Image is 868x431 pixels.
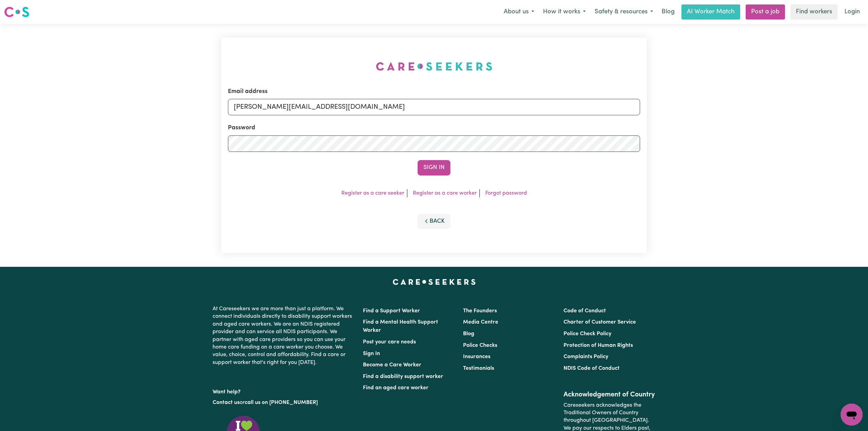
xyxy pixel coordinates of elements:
a: Testimonials [463,366,494,371]
input: Email address [228,99,640,115]
p: At Careseekers we are more than just a platform. We connect individuals directly to disability su... [213,302,355,369]
button: Sign In [418,160,450,175]
a: Careseekers logo [4,4,29,20]
h2: Acknowledgement of Country [564,391,655,399]
a: Find a Support Worker [363,308,420,314]
button: Safety & resources [590,5,657,19]
a: Find workers [790,4,838,19]
a: Find a disability support worker [363,374,443,379]
a: Protection of Human Rights [564,343,633,348]
a: AI Worker Match [681,4,740,19]
a: Media Centre [463,319,498,325]
a: Login [840,4,864,19]
label: Password [228,123,255,132]
a: The Founders [463,308,497,314]
a: Register as a care worker [413,191,477,196]
a: Police Checks [463,343,497,348]
a: Charter of Customer Service [564,319,636,325]
p: or [213,396,355,409]
a: Code of Conduct [564,308,606,314]
p: Want help? [213,386,355,396]
a: Become a Care Worker [363,362,421,368]
iframe: Button to launch messaging window [841,404,863,426]
img: Careseekers logo [4,6,29,18]
a: Contact us [213,400,240,405]
a: Find a Mental Health Support Worker [363,319,438,333]
a: Register as a care seeker [341,191,404,196]
a: Sign In [363,351,380,356]
label: Email address [228,87,268,96]
a: call us on [PHONE_NUMBER] [245,400,318,405]
a: Blog [463,331,474,337]
button: About us [499,5,539,19]
button: How it works [539,5,590,19]
a: Blog [657,4,679,19]
a: Careseekers home page [393,279,476,285]
a: Complaints Policy [564,354,608,360]
a: Post a job [746,4,785,19]
a: NDIS Code of Conduct [564,366,620,371]
button: Back [418,214,450,229]
a: Post your care needs [363,339,416,345]
a: Insurances [463,354,490,360]
a: Police Check Policy [564,331,611,337]
a: Find an aged care worker [363,385,429,391]
a: Forgot password [485,191,527,196]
